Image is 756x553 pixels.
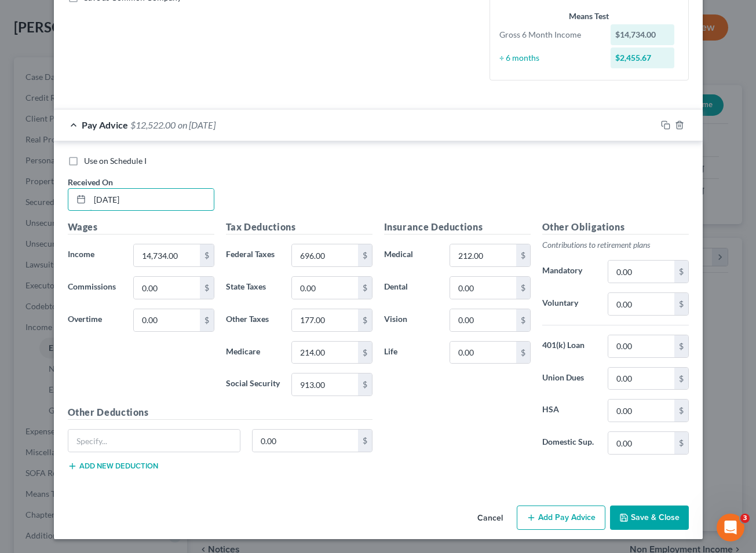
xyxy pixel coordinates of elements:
input: 0.00 [292,244,357,266]
div: $ [516,277,530,299]
p: Contributions to retirement plans [542,239,689,251]
h5: Other Obligations [542,220,689,235]
label: Commissions [62,276,128,299]
label: State Taxes [220,276,286,299]
input: 0.00 [608,400,674,422]
span: Received On [68,177,113,187]
input: 0.00 [450,342,516,364]
input: 0.00 [292,342,357,364]
label: Medicare [220,341,286,364]
h5: Insurance Deductions [384,220,531,235]
div: $ [516,342,530,364]
input: 0.00 [608,293,674,315]
button: Add Pay Advice [517,506,605,530]
label: HSA [536,399,602,422]
div: ÷ 6 months [494,52,605,64]
input: 0.00 [450,277,516,299]
input: 0.00 [253,430,358,452]
label: Vision [378,309,444,332]
span: Income [68,249,94,259]
input: 0.00 [608,261,674,283]
span: $12,522.00 [130,119,176,130]
div: $ [200,277,214,299]
button: Save & Close [610,506,689,530]
input: 0.00 [608,368,674,390]
label: Social Security [220,373,286,396]
label: Federal Taxes [220,244,286,267]
div: $ [516,309,530,331]
label: Domestic Sup. [536,431,602,455]
div: $ [674,368,688,390]
label: Other Taxes [220,309,286,332]
input: 0.00 [292,277,357,299]
input: 0.00 [450,309,516,331]
div: $ [674,400,688,422]
iframe: Intercom live chat [717,514,744,541]
label: Medical [378,244,444,267]
input: 0.00 [134,277,199,299]
div: $ [358,277,372,299]
div: $2,455.67 [611,47,674,68]
label: Overtime [62,309,128,332]
input: 0.00 [292,373,357,395]
div: $14,734.00 [611,24,674,45]
div: $ [674,335,688,357]
div: $ [358,309,372,331]
label: Dental [378,276,444,299]
input: 0.00 [134,309,199,331]
div: Gross 6 Month Income [494,29,605,41]
div: $ [674,261,688,283]
div: $ [674,432,688,454]
button: Add new deduction [68,462,158,471]
div: $ [200,309,214,331]
div: $ [200,244,214,266]
input: 0.00 [134,244,199,266]
span: on [DATE] [178,119,216,130]
button: Cancel [468,507,512,530]
label: Life [378,341,444,364]
div: $ [358,373,372,395]
div: $ [358,430,372,452]
label: Union Dues [536,367,602,390]
h5: Other Deductions [68,405,372,420]
div: $ [674,293,688,315]
span: Use on Schedule I [84,156,147,166]
div: $ [358,342,372,364]
div: $ [358,244,372,266]
label: Mandatory [536,260,602,283]
span: Pay Advice [82,119,128,130]
h5: Wages [68,220,214,235]
label: 401(k) Loan [536,335,602,358]
input: 0.00 [450,244,516,266]
input: 0.00 [608,432,674,454]
span: 3 [740,514,750,523]
h5: Tax Deductions [226,220,372,235]
label: Voluntary [536,292,602,316]
div: Means Test [499,10,679,22]
input: Specify... [68,430,240,452]
input: 0.00 [292,309,357,331]
input: 0.00 [608,335,674,357]
input: MM/DD/YYYY [90,189,214,211]
div: $ [516,244,530,266]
